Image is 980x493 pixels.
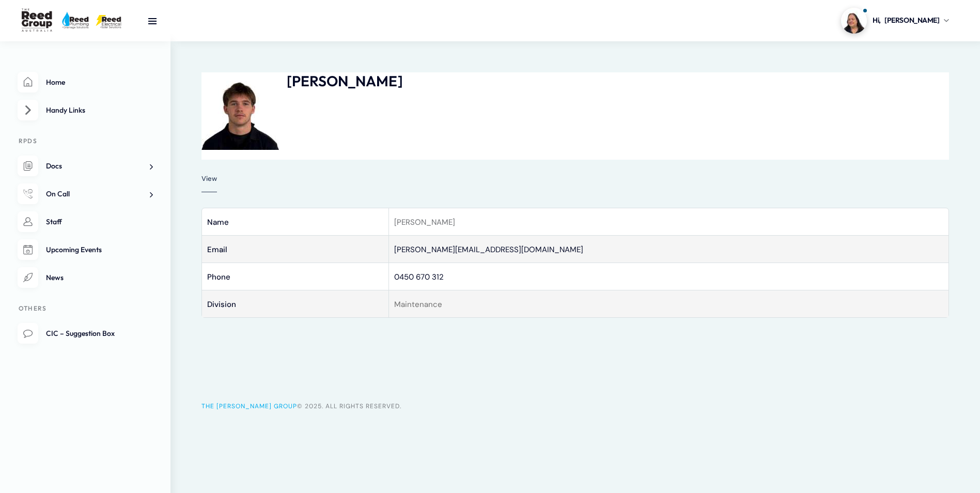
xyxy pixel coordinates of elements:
[841,8,949,34] a: Profile picture of Carmen MontaltoHi,[PERSON_NAME]
[202,290,388,317] td: Division
[201,400,949,412] div: © 2025. All Rights Reserved.
[201,402,297,410] a: The [PERSON_NAME] Group
[394,216,943,228] p: [PERSON_NAME]
[884,15,940,26] span: [PERSON_NAME]
[394,244,583,255] a: [PERSON_NAME][EMAIL_ADDRESS][DOMAIN_NAME]
[287,72,403,90] h2: [PERSON_NAME]
[202,235,388,263] td: Email
[873,15,881,26] span: Hi,
[841,8,867,34] img: Profile picture of Carmen Montalto
[394,272,444,282] a: 0450 670 312
[394,298,943,311] p: Maintenance
[202,263,388,290] td: Phone
[201,175,949,192] div: Member secondary navigation
[202,208,388,235] td: Name
[201,175,217,192] a: View
[201,72,279,150] img: Profile picture of Marcus Hole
